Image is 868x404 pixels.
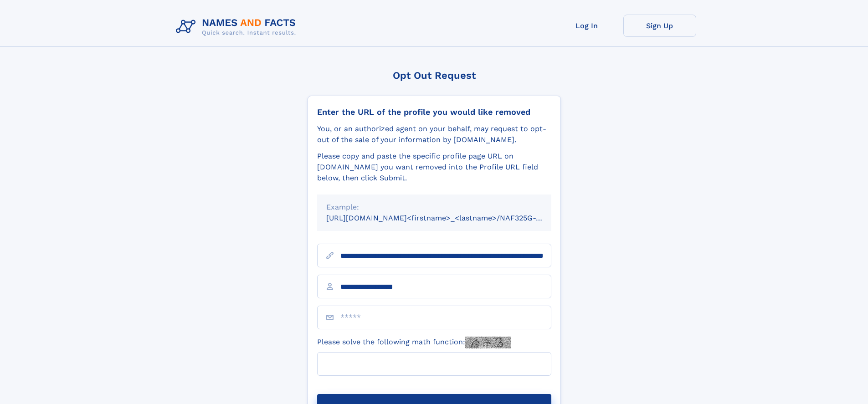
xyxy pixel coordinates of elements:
[623,15,696,37] a: Sign Up
[317,123,551,145] div: You, or an authorized agent on your behalf, may request to opt-out of the sale of your informatio...
[317,337,511,348] label: Please solve the following math function:
[326,202,542,213] div: Example:
[308,70,561,81] div: Opt Out Request
[326,214,569,222] small: [URL][DOMAIN_NAME]<firstname>_<lastname>/NAF325G-xxxxxxxx
[172,15,303,39] img: Logo Names and Facts
[550,15,623,37] a: Log In
[317,151,551,184] div: Please copy and paste the specific profile page URL on [DOMAIN_NAME] you want removed into the Pr...
[317,107,551,117] div: Enter the URL of the profile you would like removed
